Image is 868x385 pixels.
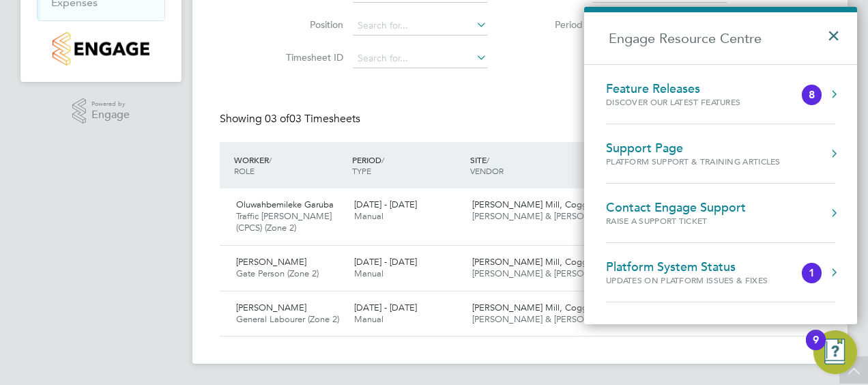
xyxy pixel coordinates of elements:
[354,199,417,210] span: [DATE] - [DATE]
[349,147,467,183] div: PERIOD
[472,268,656,279] span: [PERSON_NAME] & [PERSON_NAME] Limited
[467,147,585,183] div: SITE
[606,259,795,274] div: Platform System Status
[236,313,339,325] span: General Labourer (Zone 2)
[606,215,746,227] div: Raise a Support Ticket
[37,32,165,66] a: Go to home page
[236,199,334,210] span: Oluwahbemileke Garuba
[354,256,417,268] span: [DATE] - [DATE]
[381,154,384,165] span: /
[606,200,746,215] div: Contact Engage Support
[231,147,349,183] div: WORKER
[282,51,343,63] label: Timesheet ID
[53,32,149,66] img: countryside-properties-logo-retina.png
[269,154,272,165] span: /
[236,256,306,268] span: [PERSON_NAME]
[606,141,781,156] div: Support Page
[472,302,601,313] span: [PERSON_NAME] Mill, Cogge…
[236,268,319,279] span: Gate Person (Zone 2)
[606,81,768,96] div: Feature Releases
[353,16,487,35] input: Search for...
[584,7,857,324] div: Engage Resource Centre
[487,154,489,165] span: /
[584,12,857,64] h2: Engage Resource Centre
[472,313,656,325] span: [PERSON_NAME] & [PERSON_NAME] Limited
[265,112,289,126] span: 03 of
[521,18,583,31] label: Period
[813,330,857,374] button: Open Resource Center, 9 new notifications
[827,16,847,46] button: Close
[353,49,487,68] input: Search for...
[220,112,363,126] div: Showing
[606,274,795,286] div: Updates on Platform Issues & Fixes
[472,256,601,268] span: [PERSON_NAME] Mill, Cogge…
[91,109,130,121] span: Engage
[472,199,601,210] span: [PERSON_NAME] Mill, Cogge…
[265,112,360,126] span: 03 Timesheets
[354,313,384,325] span: Manual
[606,96,768,108] div: Discover our latest features
[354,268,384,279] span: Manual
[470,165,504,176] span: VENDOR
[352,165,371,176] span: TYPE
[282,18,343,31] label: Position
[236,210,332,233] span: Traffic [PERSON_NAME] (CPCS) (Zone 2)
[354,210,384,222] span: Manual
[472,210,656,222] span: [PERSON_NAME] & [PERSON_NAME] Limited
[72,98,130,124] a: Powered byEngage
[234,165,255,176] span: ROLE
[236,302,306,313] span: [PERSON_NAME]
[91,98,130,110] span: Powered by
[606,156,781,167] div: Platform Support & Training Articles
[354,302,417,313] span: [DATE] - [DATE]
[813,340,819,358] div: 9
